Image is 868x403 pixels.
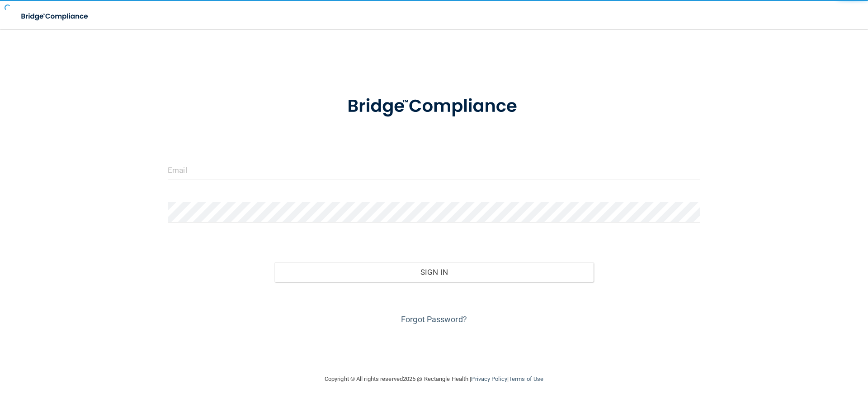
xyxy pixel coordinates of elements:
[509,375,543,382] a: Terms of Use
[274,262,594,282] button: Sign In
[401,315,467,324] a: Forgot Password?
[471,375,507,382] a: Privacy Policy
[329,83,539,130] img: bridge_compliance_login_screen.278c3ca4.svg
[269,365,599,394] div: Copyright © All rights reserved 2025 @ Rectangle Health | |
[14,7,97,26] img: bridge_compliance_login_screen.278c3ca4.svg
[168,160,700,180] input: Email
